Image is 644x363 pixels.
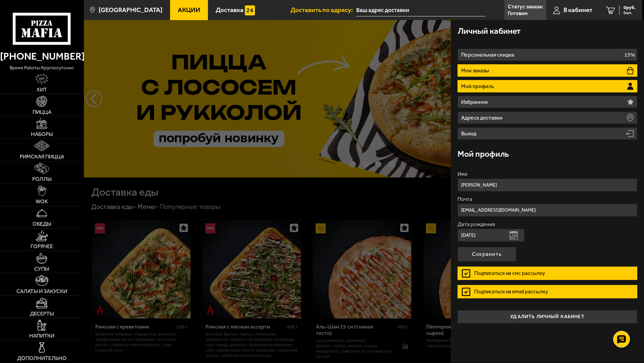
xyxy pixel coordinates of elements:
[461,131,478,136] p: Выход
[216,7,244,13] span: Доставка
[508,11,528,16] p: Готовим
[624,52,635,58] p: 15%
[245,5,255,15] img: 15daf4d41897b9f0e9f617042186c801.svg
[509,231,518,240] button: Открыть календарь
[31,132,53,137] span: Наборы
[461,115,504,121] p: Адреса доставки
[508,4,543,9] p: Статус заказа:
[33,110,51,115] span: Пицца
[458,247,516,262] button: Сохранить
[563,7,592,13] span: В кабинет
[458,27,521,35] h3: Личный кабинет
[37,87,47,92] span: Хит
[461,99,490,105] p: Избранное
[458,267,637,280] label: Подписаться на смс рассылку
[624,11,636,15] span: 0 шт.
[461,84,496,89] p: Мой профиль
[461,52,516,58] p: Персональная скидка
[34,266,49,272] span: Супы
[17,356,67,361] span: Дополнительно
[458,171,637,177] label: Имя
[20,154,64,159] span: Римская пицца
[32,176,52,182] span: Роллы
[356,4,485,16] input: Ваш адрес доставки
[458,229,525,242] input: Ваша дата рождения
[16,289,67,294] span: Салаты и закуски
[458,285,637,298] label: Подписаться на email рассылку
[30,311,54,316] span: Десерты
[458,222,637,227] label: Дата рождения
[356,4,485,16] span: Россия, Санкт-Петербург, улица Димитрова, 10к4, подъезд 9, этаж 5, кв. 333
[36,199,48,204] span: WOK
[178,7,200,13] span: Акции
[461,68,491,73] p: Мои заказы
[290,7,356,13] span: Доставить по адресу:
[458,178,637,192] input: Ваше имя
[458,197,637,202] label: Почта
[29,333,54,339] span: Напитки
[458,310,637,323] button: удалить личный кабинет
[624,5,636,10] span: 0 руб.
[458,150,509,158] h3: Мой профиль
[99,7,162,13] span: [GEOGRAPHIC_DATA]
[31,244,53,249] span: Горячее
[33,221,51,227] span: Обеды
[458,204,637,217] input: Ваш e-mail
